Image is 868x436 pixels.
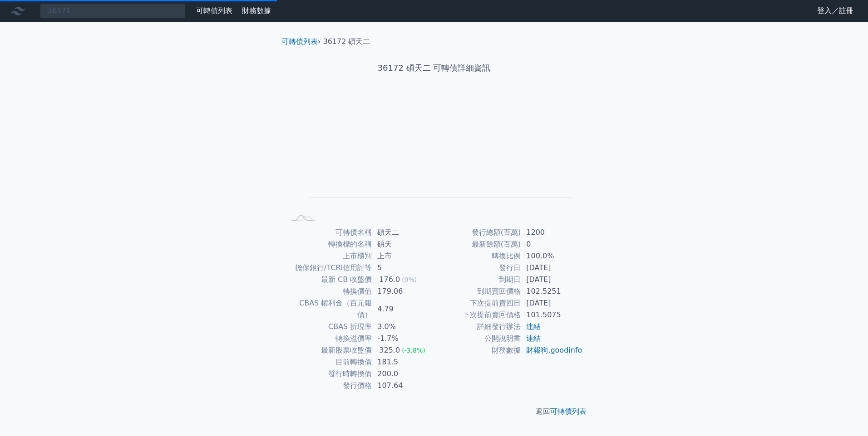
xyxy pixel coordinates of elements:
[372,380,434,392] td: 107.64
[372,321,434,333] td: 3.0%
[434,274,521,286] td: 到期日
[372,227,434,238] td: 碩天二
[521,238,583,250] td: 0
[285,333,372,344] td: 轉換溢價率
[823,392,868,436] div: 聊天小工具
[526,322,541,331] a: 連結
[823,392,868,436] iframe: Chat Widget
[434,238,521,250] td: 最新餘額(百萬)
[550,407,587,416] a: 可轉債列表
[285,380,372,392] td: 發行價格
[434,333,521,344] td: 公開說明書
[434,309,521,321] td: 下次提前賣回價格
[526,346,548,354] a: 財報狗
[285,238,372,250] td: 轉換標的名稱
[810,4,861,18] a: 登入／註冊
[281,36,321,47] li: ›
[372,262,434,274] td: 5
[434,250,521,262] td: 轉換比例
[372,286,434,297] td: 179.06
[285,356,372,368] td: 目前轉換價
[521,309,583,321] td: 101.5075
[377,274,402,286] div: 176.0
[242,6,271,15] a: 財務數據
[521,286,583,297] td: 102.5251
[372,297,434,321] td: 4.79
[285,262,372,274] td: 擔保銀行/TCRI信用評等
[285,274,372,286] td: 最新 CB 收盤價
[285,286,372,297] td: 轉換價值
[285,368,372,380] td: 發行時轉換價
[274,62,594,74] h1: 36172 碩天二 可轉債詳細資訊
[521,274,583,286] td: [DATE]
[434,286,521,297] td: 到期賣回價格
[434,321,521,333] td: 詳細發行辦法
[521,250,583,262] td: 100.0%
[372,356,434,368] td: 181.5
[434,344,521,356] td: 財務數據
[40,3,185,19] input: 搜尋可轉債 代號／名稱
[285,250,372,262] td: 上市櫃別
[402,276,417,283] span: (0%)
[281,37,318,46] a: 可轉債列表
[402,347,425,354] span: (-3.8%)
[300,103,572,211] g: Chart
[285,344,372,356] td: 最新股票收盤價
[274,406,594,417] p: 返回
[372,333,434,344] td: -1.7%
[434,262,521,274] td: 發行日
[372,250,434,262] td: 上市
[377,344,402,356] div: 325.0
[521,262,583,274] td: [DATE]
[285,227,372,238] td: 可轉債名稱
[521,297,583,309] td: [DATE]
[285,321,372,333] td: CBAS 折現率
[526,334,541,343] a: 連結
[372,238,434,250] td: 碩天
[521,344,583,356] td: ,
[550,346,582,354] a: goodinfo
[434,297,521,309] td: 下次提前賣回日
[372,368,434,380] td: 200.0
[196,6,232,15] a: 可轉債列表
[521,227,583,238] td: 1200
[434,227,521,238] td: 發行總額(百萬)
[323,36,370,47] li: 36172 碩天二
[285,297,372,321] td: CBAS 權利金（百元報價）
